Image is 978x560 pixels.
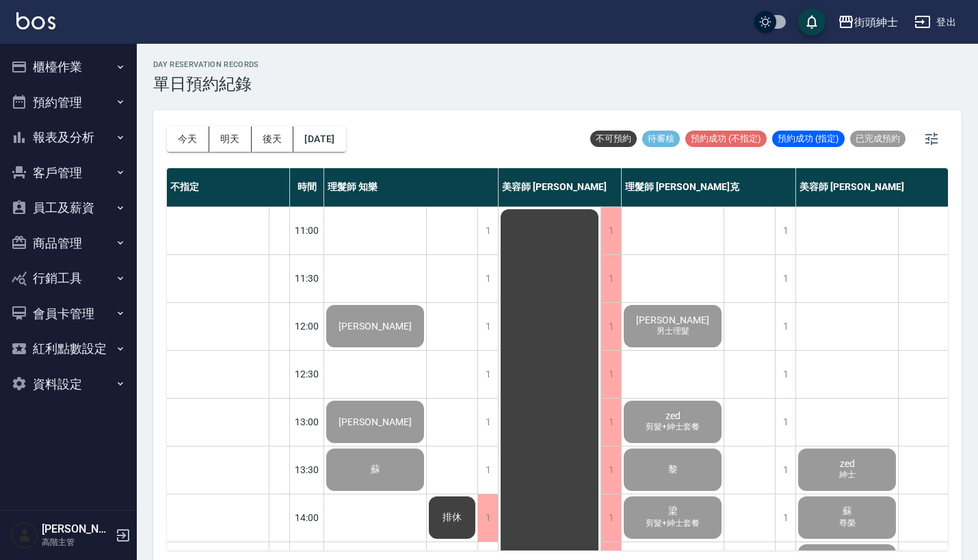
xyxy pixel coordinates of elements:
span: 梁 [665,505,680,518]
div: 1 [600,399,621,446]
div: 13:30 [290,446,324,494]
button: 登出 [909,10,962,35]
span: 已完成預約 [850,133,906,145]
button: 今天 [167,126,209,152]
div: 1 [775,351,795,398]
h5: [PERSON_NAME] [42,522,111,536]
div: 1 [477,399,498,446]
span: 預約成功 (指定) [772,133,845,145]
div: 1 [775,255,795,302]
button: save [798,8,825,36]
div: 理髮師 知樂 [324,168,499,206]
div: 1 [477,255,498,302]
span: 預約成功 (不指定) [685,133,767,145]
button: 明天 [209,126,252,152]
span: 剪髮+紳士套餐 [643,421,702,433]
div: 1 [477,494,498,542]
button: [DATE] [293,126,345,152]
span: 紳士 [836,469,858,481]
span: 剪髮+紳士套餐 [643,518,702,529]
span: 不可預約 [590,133,637,145]
div: 1 [600,255,621,302]
span: 蘇 [368,464,383,476]
div: 1 [477,207,498,254]
button: 紅利點數設定 [5,331,131,366]
div: 1 [600,207,621,254]
span: [PERSON_NAME] [633,315,712,325]
div: 1 [600,303,621,350]
button: 街頭紳士 [832,8,903,36]
button: 員工及薪資 [5,190,131,226]
button: 行銷工具 [5,261,131,296]
div: 美容師 [PERSON_NAME] [796,168,970,206]
div: 11:30 [290,254,324,302]
span: 黎 [665,464,680,476]
span: [PERSON_NAME] [336,321,414,332]
button: 後天 [252,126,294,152]
span: 男士理髮 [654,325,692,337]
span: zed [837,458,858,469]
div: 13:00 [290,398,324,446]
img: Person [11,522,38,549]
p: 高階主管 [42,536,111,548]
span: 待審核 [642,133,680,145]
div: 1 [600,494,621,542]
div: 街頭紳士 [854,14,898,31]
img: Logo [16,12,55,29]
button: 櫃檯作業 [5,49,131,85]
div: 不指定 [167,168,290,206]
span: 排休 [440,511,464,524]
button: 預約管理 [5,85,131,120]
button: 資料設定 [5,366,131,402]
div: 1 [600,446,621,494]
div: 1 [477,351,498,398]
div: 美容師 [PERSON_NAME] [499,168,622,206]
span: 蘇 [840,505,855,518]
div: 1 [775,207,795,254]
span: [PERSON_NAME] [336,416,414,427]
div: 1 [775,494,795,542]
span: zed [663,410,683,421]
span: 尊榮 [836,518,858,529]
div: 1 [775,446,795,494]
div: 14:00 [290,494,324,542]
div: 1 [600,351,621,398]
button: 會員卡管理 [5,296,131,332]
h3: 單日預約紀錄 [153,75,259,94]
div: 理髮師 [PERSON_NAME]克 [622,168,796,206]
div: 12:00 [290,302,324,350]
div: 1 [477,446,498,494]
button: 報表及分析 [5,120,131,155]
div: 12:30 [290,350,324,398]
button: 商品管理 [5,226,131,261]
div: 1 [775,399,795,446]
button: 客戶管理 [5,155,131,191]
div: 時間 [290,168,324,206]
h2: day Reservation records [153,60,259,69]
div: 1 [775,303,795,350]
div: 1 [477,303,498,350]
div: 11:00 [290,206,324,254]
